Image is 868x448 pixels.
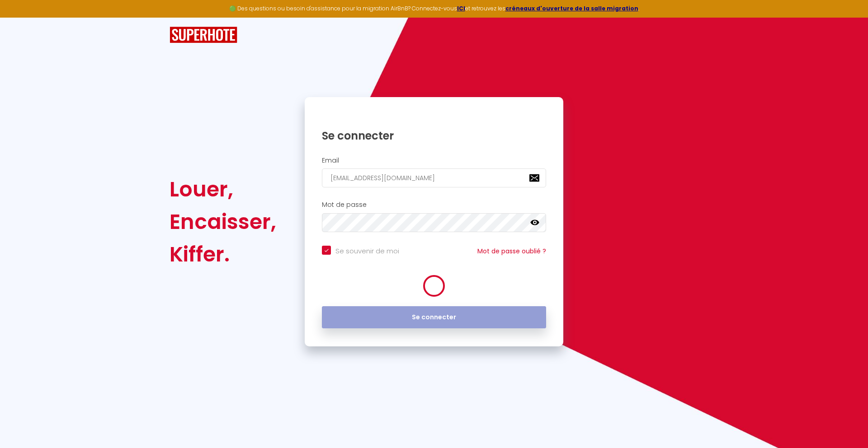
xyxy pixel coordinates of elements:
[457,5,465,12] a: ICI
[7,4,34,31] button: Ouvrir le widget de chat LiveChat
[322,129,546,143] h1: Se connecter
[505,5,638,12] a: créneaux d'ouverture de la salle migration
[477,247,546,256] a: Mot de passe oublié ?
[322,168,546,187] input: Ton Email
[170,27,237,43] img: SuperHote logo
[170,238,276,271] div: Kiffer.
[170,173,276,205] div: Louer,
[322,201,546,209] h2: Mot de passe
[322,306,546,329] button: Se connecter
[170,205,276,238] div: Encaisser,
[322,157,546,164] h2: Email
